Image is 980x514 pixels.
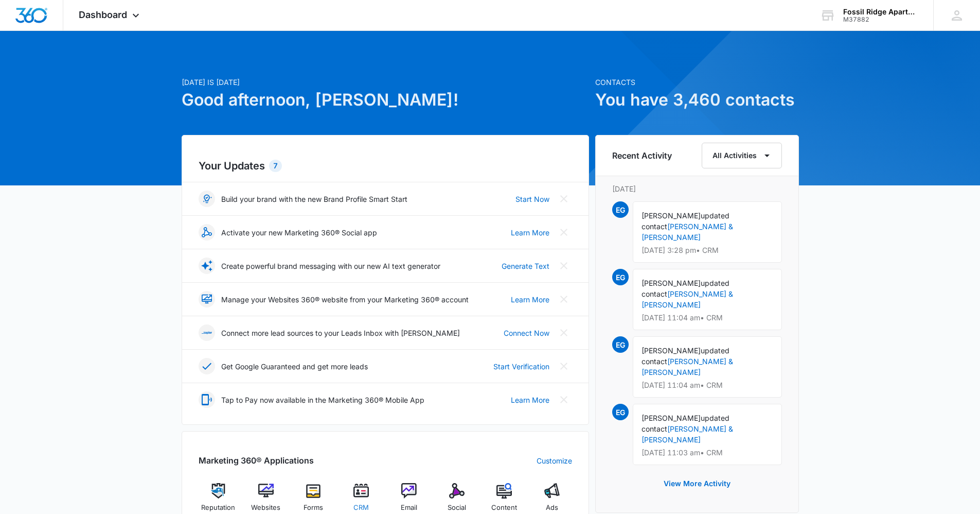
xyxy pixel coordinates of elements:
a: Start Verification [493,361,549,372]
p: [DATE] 11:04 am • CRM [642,314,773,321]
a: Start Now [515,194,549,204]
span: EG [612,269,629,285]
p: Get Google Guaranteed and get more leads [221,361,368,372]
span: Reputation [201,503,235,513]
span: [PERSON_NAME] [642,414,701,422]
span: Websites [251,503,280,513]
p: [DATE] is [DATE] [182,77,589,88]
a: Connect Now [504,328,549,338]
button: Close [556,358,572,374]
button: Close [556,324,572,341]
div: account id [843,16,918,23]
p: [DATE] 3:28 pm • CRM [642,247,773,254]
span: [PERSON_NAME] [642,346,701,355]
button: Close [556,258,572,274]
p: Manage your Websites 360® website from your Marketing 360® account [221,294,469,305]
p: Tap to Pay now available in the Marketing 360® Mobile App [221,395,424,405]
span: Email [401,503,417,513]
h1: You have 3,460 contacts [595,88,799,112]
span: Social [448,503,466,513]
a: Learn More [511,395,549,405]
a: [PERSON_NAME] & [PERSON_NAME] [642,289,733,309]
a: Customize [537,455,572,466]
p: Contacts [595,77,799,88]
h2: Your Updates [199,158,572,174]
a: Generate Text [502,261,549,271]
span: CRM [353,503,369,513]
p: Connect more lead sources to your Leads Inbox with [PERSON_NAME] [221,328,460,338]
p: [DATE] 11:03 am • CRM [642,449,773,456]
h1: Good afternoon, [PERSON_NAME]! [182,88,589,112]
button: All Activities [702,143,782,168]
h6: Recent Activity [612,149,672,162]
span: EG [612,201,629,218]
p: Build your brand with the new Brand Profile Smart Start [221,194,407,204]
button: Close [556,224,572,241]
div: account name [843,8,918,16]
span: EG [612,404,629,420]
button: View More Activity [653,471,741,496]
a: Learn More [511,227,549,238]
div: 7 [269,160,282,172]
button: Close [556,191,572,207]
span: [PERSON_NAME] [642,211,701,220]
button: Close [556,291,572,307]
span: Forms [304,503,323,513]
a: Learn More [511,294,549,305]
p: [DATE] [612,183,782,194]
span: Dashboard [79,9,127,20]
button: Close [556,391,572,408]
h2: Marketing 360® Applications [199,454,314,467]
p: Activate your new Marketing 360® Social app [221,227,377,238]
span: Ads [546,503,558,513]
span: [PERSON_NAME] [642,279,701,287]
a: [PERSON_NAME] & [PERSON_NAME] [642,357,733,376]
p: [DATE] 11:04 am • CRM [642,382,773,389]
a: [PERSON_NAME] & [PERSON_NAME] [642,424,733,444]
span: Content [491,503,517,513]
a: [PERSON_NAME] & [PERSON_NAME] [642,222,733,242]
p: Create powerful brand messaging with our new AI text generator [221,261,440,271]
span: EG [612,336,629,353]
